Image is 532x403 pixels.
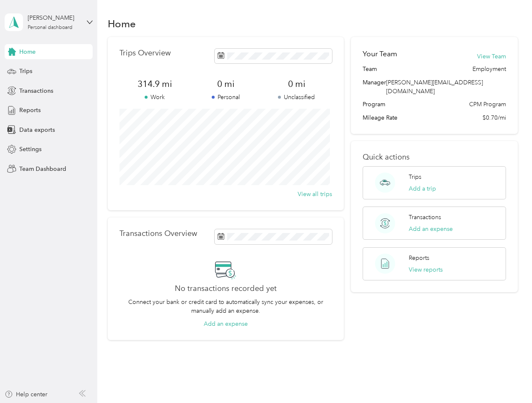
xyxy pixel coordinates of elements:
button: Help center [5,390,47,399]
p: Unclassified [261,93,332,102]
span: Transactions [19,86,53,95]
button: View all trips [298,190,332,199]
span: Team [363,65,377,73]
iframe: Everlance-gr Chat Button Frame [485,356,532,403]
button: View reports [409,265,443,274]
button: Add a trip [409,184,436,193]
p: Connect your bank or credit card to automatically sync your expenses, or manually add an expense. [119,298,332,315]
p: Trips Overview [119,49,171,58]
h1: Home [108,19,136,28]
span: Program [363,100,385,109]
button: Add an expense [409,225,453,233]
span: Data exports [19,126,55,134]
span: 314.9 mi [119,78,190,90]
p: Transactions Overview [119,229,197,238]
div: Personal dashboard [28,25,73,30]
h2: Your Team [363,49,397,59]
span: Trips [19,67,32,76]
span: $0.70/mi [483,113,506,122]
p: Work [119,93,190,102]
span: [PERSON_NAME][EMAIL_ADDRESS][DOMAIN_NAME] [386,79,483,95]
span: Settings [19,145,42,154]
span: Manager [363,78,386,96]
button: View Team [477,52,506,61]
span: Team Dashboard [19,165,66,173]
button: Add an expense [204,319,248,328]
span: Mileage Rate [363,113,397,122]
span: Home [19,47,36,56]
p: Personal [190,93,261,102]
p: Quick actions [363,153,506,162]
span: 0 mi [190,78,261,90]
span: 0 mi [261,78,332,90]
span: Reports [19,106,41,115]
span: Employment [472,65,506,73]
span: CPM Program [469,100,506,109]
h2: No transactions recorded yet [175,284,277,293]
p: Trips [409,173,421,181]
div: [PERSON_NAME] [28,13,80,22]
p: Reports [409,254,429,262]
p: Transactions [409,213,441,222]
